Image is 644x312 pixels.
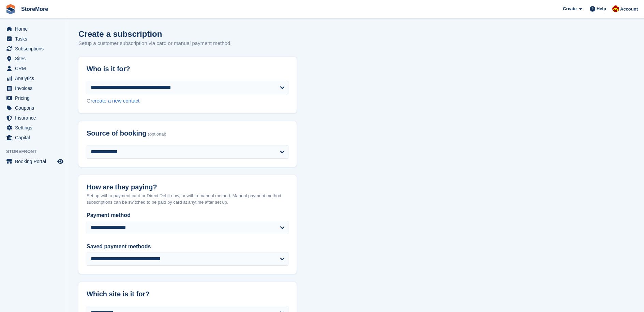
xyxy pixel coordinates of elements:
[3,24,64,34] a: menu
[15,113,56,123] span: Insurance
[3,54,64,63] a: menu
[87,211,288,219] label: Payment method
[3,157,64,166] a: menu
[87,183,288,191] h2: How are they paying?
[563,5,576,12] span: Create
[15,74,56,83] span: Analytics
[87,129,147,137] span: Source of booking
[612,5,619,12] img: Store More Team
[3,83,64,93] a: menu
[15,133,56,142] span: Capital
[78,40,231,47] p: Setup a customer subscription via card or manual payment method.
[15,34,56,44] span: Tasks
[3,64,64,73] a: menu
[92,98,139,104] a: create a new contact
[87,243,288,251] label: Saved payment methods
[15,44,56,53] span: Subscriptions
[3,34,64,44] a: menu
[15,93,56,103] span: Pricing
[15,24,56,34] span: Home
[3,74,64,83] a: menu
[5,4,16,14] img: stora-icon-8386f47178a22dfd0bd8f6a31ec36ba5ce8667c1dd55bd0f319d3a0aa187defe.svg
[15,54,56,63] span: Sites
[148,132,166,137] span: (optional)
[3,44,64,53] a: menu
[3,113,64,123] a: menu
[87,192,288,206] p: Set up with a payment card or Direct Debit now, or with a manual method. Manual payment method su...
[3,133,64,142] a: menu
[3,93,64,103] a: menu
[56,157,64,166] a: Preview store
[18,3,51,15] a: StoreMore
[620,6,638,13] span: Account
[597,5,606,12] span: Help
[87,65,288,73] h2: Who is it for?
[15,123,56,132] span: Settings
[87,290,288,298] h2: Which site is it for?
[15,64,56,73] span: CRM
[87,97,288,105] div: Or
[3,123,64,132] a: menu
[15,157,56,166] span: Booking Portal
[15,83,56,93] span: Invoices
[6,148,68,155] span: Storefront
[78,29,162,38] h1: Create a subscription
[15,103,56,113] span: Coupons
[3,103,64,113] a: menu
